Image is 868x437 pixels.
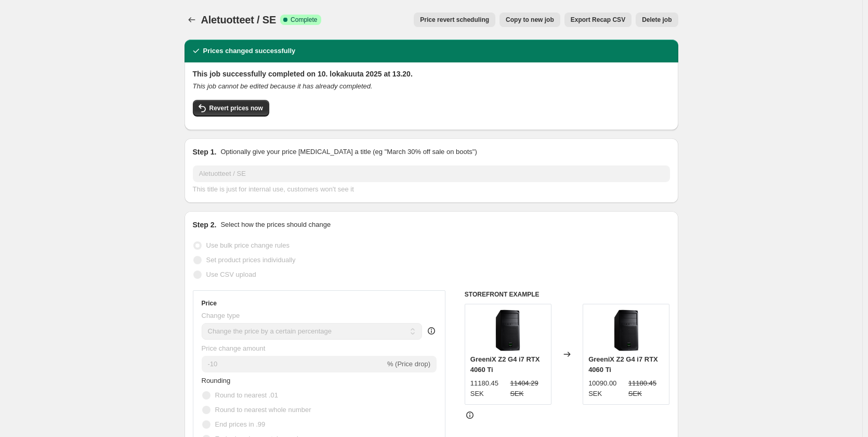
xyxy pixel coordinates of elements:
[206,271,256,278] span: Use CSV upload
[206,241,290,249] span: Use bulk price change rules
[506,16,554,24] span: Copy to new job
[202,356,385,372] input: -15
[215,391,278,399] span: Round to nearest .01
[426,326,437,336] div: help
[203,46,296,56] h2: Prices changed successfully
[201,14,277,25] span: Aletuotteet / SE
[571,16,625,24] span: Export Recap CSV
[220,220,331,230] p: Select how the prices should change
[193,147,217,157] h2: Step 1.
[588,355,658,374] span: GreeniX Z2 G4 i7 RTX 4060 Ti
[510,378,546,399] strike: 11404.29 SEK
[215,406,311,414] span: Round to nearest whole number
[193,82,373,90] i: This job cannot be edited because it has already completed.
[588,378,624,399] div: 10090.00 SEK
[420,16,489,24] span: Price revert scheduling
[564,12,632,27] button: Export Recap CSV
[202,344,266,352] span: Price change amount
[209,104,263,112] span: Revert prices now
[487,310,529,351] img: greenix-z2g4_80x.png
[202,299,217,307] h3: Price
[206,256,296,264] span: Set product prices individually
[465,290,670,299] h6: STOREFRONT EXAMPLE
[193,220,217,230] h2: Step 2.
[202,377,231,384] span: Rounding
[193,69,670,79] h2: This job successfully completed on 10. lokakuuta 2025 at 13.20.
[202,312,240,319] span: Change type
[215,420,266,428] span: End prices in .99
[642,16,672,24] span: Delete job
[387,360,430,368] span: % (Price drop)
[606,310,647,351] img: greenix-z2g4_80x.png
[193,165,670,182] input: 30% off holiday sale
[220,147,477,157] p: Optionally give your price [MEDICAL_DATA] a title (eg "March 30% off sale on boots")
[414,12,495,27] button: Price revert scheduling
[193,185,354,193] span: This title is just for internal use, customers won't see it
[636,12,678,27] button: Delete job
[470,355,540,374] span: GreeniX Z2 G4 i7 RTX 4060 Ti
[499,12,560,27] button: Copy to new job
[291,16,317,24] span: Complete
[628,378,664,399] strike: 11180.45 SEK
[193,100,269,117] button: Revert prices now
[185,12,199,27] button: Price change jobs
[470,378,506,399] div: 11180.45 SEK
